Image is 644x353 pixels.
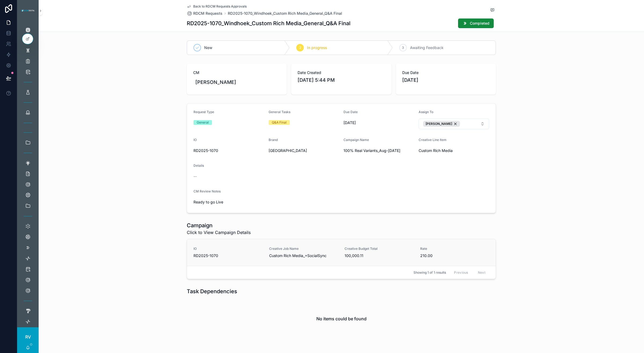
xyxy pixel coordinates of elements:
[307,45,327,50] span: In progress
[419,148,489,153] span: Custom Rich Media
[228,11,342,16] a: RD2025-1070_Windhoek_Custom Rich Media_General_Q&A Final
[193,253,263,258] span: RD2025-1070
[187,288,237,295] h1: Task Dependencies
[193,70,280,75] span: CM
[343,110,358,114] span: Due Date
[426,122,452,126] span: [PERSON_NAME]
[187,229,251,236] span: Click to View Campaign Details
[345,253,414,258] span: 100,000.11
[197,120,209,125] div: General
[316,315,367,322] h2: No items could be found
[193,174,197,179] span: --
[298,70,385,75] span: Date Created
[269,247,338,251] span: Creative Job Name
[420,253,489,258] span: 210.00
[193,138,197,142] span: IO
[187,222,251,229] h1: Campaign
[193,148,264,153] span: RD2025-1070
[402,46,404,50] span: 3
[187,239,496,266] a: IORD2025-1070Creative Job NameCustom Rich Media_+SocialSyncCreative Budget Total100,000.11Rate210.00
[414,270,446,275] span: Showing 1 of 1 results
[193,110,214,114] span: Request Type
[193,189,221,193] span: CM Review Notes
[269,253,338,258] span: Custom Rich Media_+SocialSync
[25,334,31,340] span: RV
[193,247,263,251] span: IO
[269,110,290,114] span: General Tasks
[187,4,247,9] a: Back to RDCM Requests Approvals
[419,138,447,142] span: Creative Line Item
[402,70,489,75] span: Due Date
[187,20,350,27] h1: RD2025-1070_Windhoek_Custom Rich Media_General_Q&A Final
[193,4,247,9] span: Back to RDCM Requests Approvals
[420,247,489,251] span: Rate
[402,76,489,84] span: [DATE]
[343,148,414,153] span: 100% Real Variants_Aug-[DATE]
[187,11,222,16] a: RDCM Requests
[298,76,385,84] span: [DATE] 5:44 PM
[458,18,494,28] button: Completed
[419,118,489,129] button: Select Button
[419,110,433,114] span: Assign To
[193,199,264,205] span: Ready to go Live
[204,45,212,50] span: New
[423,121,460,127] button: Unselect 4
[410,45,444,50] span: Awaiting Feedback
[193,11,222,16] span: RDCM Requests
[343,120,414,125] span: [DATE]
[269,148,339,153] span: [GEOGRAPHIC_DATA]
[343,138,369,142] span: Campaign Name
[470,21,489,26] span: Completed
[272,120,287,125] div: Q&A Final
[345,247,414,251] span: Creative Budget Total
[195,79,236,86] span: [PERSON_NAME]
[193,164,204,168] span: Details
[17,21,39,327] div: scrollable content
[20,9,35,13] img: App logo
[269,138,278,142] span: Brand
[299,46,301,50] span: 2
